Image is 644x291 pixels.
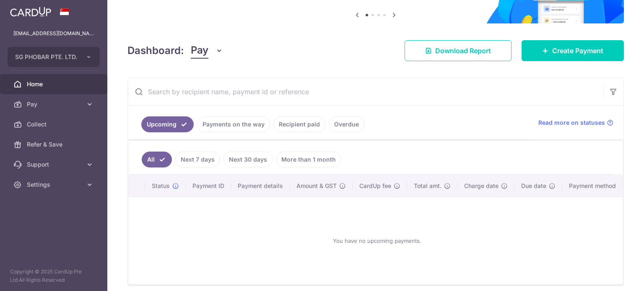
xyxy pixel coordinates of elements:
span: Charge date [464,182,499,190]
p: [EMAIL_ADDRESS][DOMAIN_NAME] [13,29,94,38]
h4: Dashboard: [127,43,184,58]
span: Create Payment [552,46,603,56]
span: Due date [521,182,546,190]
button: SG PHOBAR PTE. LTD. [8,47,100,67]
span: SG PHOBAR PTE. LTD. [15,53,77,61]
a: Download Report [405,40,512,61]
span: Status [152,182,170,190]
span: CardUp fee [359,182,391,190]
span: Support [27,160,82,169]
a: Upcoming [141,116,194,132]
span: Settings [27,180,82,189]
button: Pay [191,43,223,59]
a: Read more on statuses [538,118,613,127]
a: Next 7 days [175,152,220,167]
span: Read more on statuses [538,118,605,127]
span: Download Report [435,46,491,56]
th: Payment method [562,175,626,197]
img: CardUp [10,7,51,17]
input: Search by recipient name, payment id or reference [128,78,603,105]
div: You have no upcoming payments. [138,204,616,278]
span: Collect [27,120,82,129]
a: Payments on the way [197,116,270,132]
th: Payment details [231,175,290,197]
a: Recipient paid [273,116,325,132]
a: Overdue [329,116,364,132]
span: Home [27,80,82,88]
span: Total amt. [414,182,441,190]
span: Pay [191,43,208,59]
th: Payment ID [186,175,231,197]
a: Next 30 days [223,152,273,167]
span: Pay [27,100,82,108]
span: Help [19,6,36,13]
span: Refer & Save [27,140,82,149]
a: Create Payment [522,40,624,61]
a: More than 1 month [276,152,341,167]
a: All [142,152,172,167]
span: Amount & GST [296,182,337,190]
